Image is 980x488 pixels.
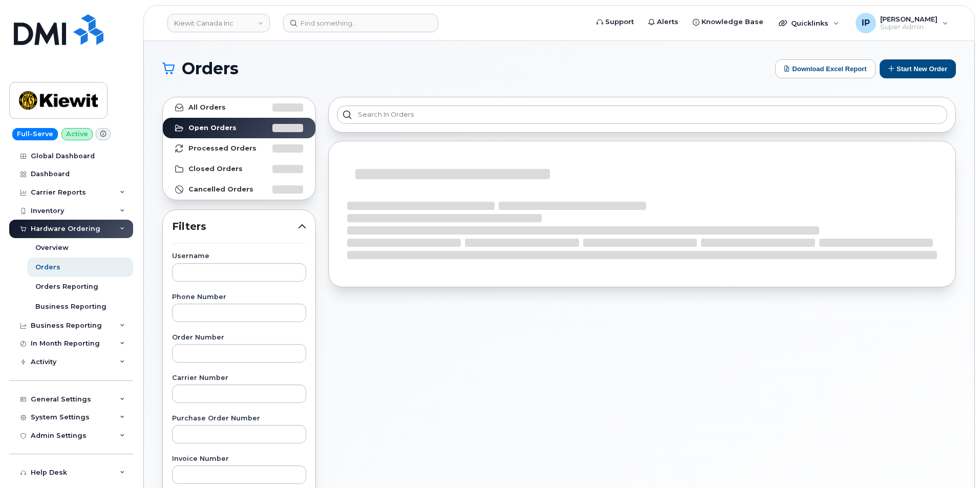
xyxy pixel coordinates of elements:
[188,124,237,132] strong: Open Orders
[337,105,947,124] input: Search in orders
[188,165,243,173] strong: Closed Orders
[188,144,257,153] strong: Processed Orders
[188,185,253,194] strong: Cancelled Orders
[172,334,306,341] label: Order Number
[880,59,956,78] button: Start New Order
[163,97,315,118] a: All Orders
[163,138,315,159] a: Processed Orders
[172,253,306,260] label: Username
[188,103,226,112] strong: All Orders
[172,294,306,301] label: Phone Number
[172,219,298,234] span: Filters
[182,61,239,76] span: Orders
[775,59,876,78] button: Download Excel Report
[172,375,306,381] label: Carrier Number
[163,159,315,179] a: Closed Orders
[172,456,306,462] label: Invoice Number
[172,415,306,422] label: Purchase Order Number
[163,118,315,138] a: Open Orders
[163,179,315,200] a: Cancelled Orders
